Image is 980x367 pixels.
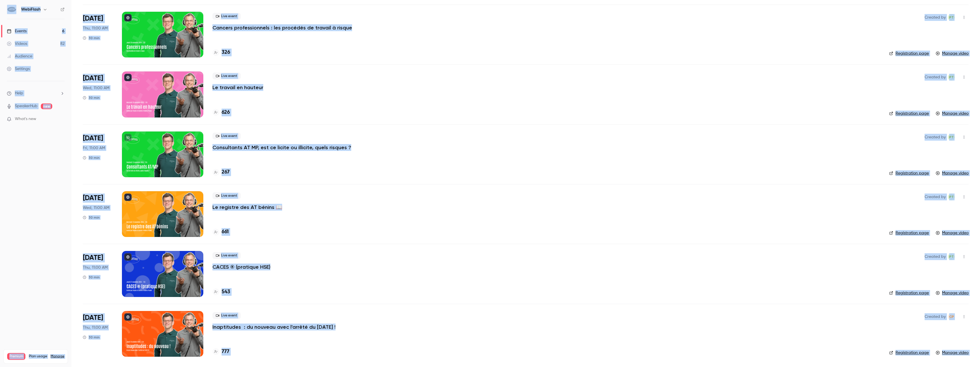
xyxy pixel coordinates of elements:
[83,12,113,57] div: Nov 28 Thu, 11:00 AM (Europe/Paris)
[212,324,336,330] a: Inaptitudes : du nouveau avec l'arrêté du [DATE] !
[83,215,100,220] div: 30 min
[83,134,103,143] span: [DATE]
[29,354,47,359] span: Plan usage
[212,49,230,56] a: 326
[212,204,282,211] a: Le registre des AT bénins 📖
[83,155,100,160] div: 30 min
[222,288,230,296] h4: 543
[7,66,30,72] div: Settings
[83,25,108,31] span: Thu, 11:00 AM
[83,265,108,270] span: Thu, 11:00 AM
[83,74,103,83] span: [DATE]
[222,109,230,116] h4: 626
[936,350,969,356] a: Manage video
[83,95,100,100] div: 30 min
[936,51,969,56] a: Manage video
[925,134,946,141] span: Created by
[212,109,230,116] a: 626
[51,354,64,359] a: Manage
[949,194,954,200] span: PT
[936,170,969,176] a: Manage video
[948,194,955,200] span: Pauline TERRIEN
[15,103,37,109] a: SpeakerHub
[41,103,52,109] span: new
[212,228,229,236] a: 661
[7,353,25,360] span: Premium
[83,194,103,203] span: [DATE]
[83,335,100,340] div: 30 min
[83,251,113,297] div: Nov 7 Thu, 11:00 AM (Europe/Paris)
[212,312,241,319] span: Live event
[83,85,109,91] span: Wed, 11:00 AM
[948,313,955,320] span: Camille Pradel
[83,145,105,151] span: Fri, 11:00 AM
[222,49,230,56] h4: 326
[212,24,352,31] a: Cancers professionnels : les procédés de travail à risque
[83,71,113,117] div: Nov 20 Wed, 11:00 AM (Europe/Paris)
[925,14,946,21] span: Created by
[83,311,113,357] div: Oct 24 Thu, 11:00 AM (Europe/Paris)
[7,90,65,96] li: help-dropdown-opener
[948,134,955,141] span: Pauline TERRIEN
[936,111,969,116] a: Manage video
[222,228,229,236] h4: 661
[83,253,103,262] span: [DATE]
[889,51,929,56] a: Registration page
[15,116,36,122] span: What's new
[949,134,954,141] span: PT
[889,290,929,296] a: Registration page
[949,313,954,320] span: CP
[212,84,263,91] a: Le travail en hauteur
[83,14,103,23] span: [DATE]
[212,144,351,151] a: Consultants AT MP, est ce licite ou illicite, quels risques ?
[21,7,41,12] h6: WebiFlash
[83,325,108,330] span: Thu, 11:00 AM
[949,253,954,260] span: PT
[949,74,954,81] span: PT
[925,253,946,260] span: Created by
[83,36,100,40] div: 30 min
[212,168,230,176] a: 267
[212,288,230,296] a: 543
[949,14,954,21] span: PT
[58,117,65,122] iframe: Noticeable Trigger
[936,290,969,296] a: Manage video
[7,41,27,47] div: Videos
[222,168,230,176] h4: 267
[948,253,955,260] span: Pauline TERRIEN
[7,53,32,59] div: Audience
[212,192,241,199] span: Live event
[7,28,27,34] div: Events
[83,275,100,280] div: 30 min
[889,350,929,356] a: Registration page
[212,264,270,270] a: CACES ® (pratique HSE)
[212,348,229,356] a: 777
[212,13,241,20] span: Live event
[889,111,929,116] a: Registration page
[212,252,241,259] span: Live event
[925,194,946,200] span: Created by
[7,5,16,14] img: WebiFlash
[948,74,955,81] span: Pauline TERRIEN
[212,133,241,139] span: Live event
[83,191,113,237] div: Nov 13 Wed, 11:00 AM (Europe/Paris)
[925,74,946,81] span: Created by
[83,313,103,322] span: [DATE]
[948,14,955,21] span: Pauline TERRIEN
[925,313,946,320] span: Created by
[889,230,929,236] a: Registration page
[889,170,929,176] a: Registration page
[936,230,969,236] a: Manage video
[83,205,109,211] span: Wed, 11:00 AM
[83,131,113,177] div: Nov 15 Fri, 11:00 AM (Europe/Paris)
[212,73,241,79] span: Live event
[15,90,23,96] span: Help
[222,348,229,356] h4: 777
